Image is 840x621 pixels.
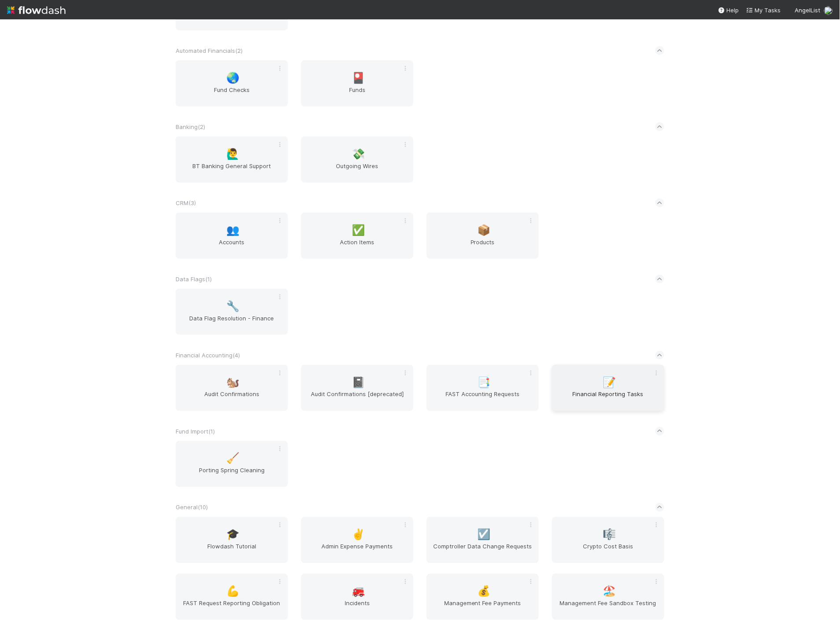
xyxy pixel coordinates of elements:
span: BT Banking General Support [179,162,284,179]
span: My Tasks [746,7,781,14]
span: Admin Expense Payments [305,542,410,560]
span: FAST Request Reporting Obligation [179,599,284,617]
span: 🧹 [227,453,240,464]
a: 🎴Funds [301,60,413,107]
a: 💸Outgoing Wires [301,136,413,183]
span: AngelList [795,7,821,14]
span: ☑️ [478,529,491,540]
span: 📑 [478,377,491,388]
span: Financial Reporting Tasks [556,390,661,408]
a: 🏖️Management Fee Sandbox Testing [552,574,664,620]
span: Fund Checks [179,85,284,103]
span: Funds [305,85,410,103]
span: 🌏 [227,72,240,84]
span: 🏖️ [603,586,616,597]
span: Outgoing Wires [305,162,410,179]
span: Data Flags ( 1 ) [176,276,212,283]
span: Banking ( 2 ) [176,123,205,130]
a: 🔧Data Flag Resolution - Finance [176,289,288,335]
span: Fund Import ( 1 ) [176,428,215,435]
span: Comptroller Data Change Requests [430,542,535,560]
span: Automated Financials ( 2 ) [176,47,243,54]
span: 📓 [352,377,365,388]
a: ✅Action Items [301,213,413,259]
span: 📦 [478,224,491,236]
span: Data Flag Resolution - Finance [179,314,284,331]
span: Products [430,238,535,255]
span: Crypto Cost Basis [556,542,661,560]
span: Financial Accounting ( 4 ) [176,352,240,359]
a: 🙋‍♂️BT Banking General Support [176,136,288,183]
a: 💰Management Fee Payments [427,574,539,620]
span: Management Fee Sandbox Testing [556,599,661,617]
a: 📑FAST Accounting Requests [427,365,539,411]
a: 🌏Fund Checks [176,60,288,107]
a: 🎼Crypto Cost Basis [552,517,664,563]
a: My Tasks [746,6,781,15]
span: 💰 [478,586,491,597]
span: Action Items [305,238,410,255]
span: 🎼 [603,529,616,540]
span: Management Fee Payments [430,599,535,617]
div: Help [718,6,739,15]
span: Audit Confirmations [deprecated] [305,390,410,408]
span: 💪 [227,586,240,597]
span: Porting Spring Cleaning [179,466,284,484]
span: FAST Accounting Requests [430,390,535,408]
span: 🙋‍♂️ [227,148,240,160]
span: Flowdash Tutorial [179,542,284,560]
span: 👥 [227,224,240,236]
a: 📓Audit Confirmations [deprecated] [301,365,413,411]
a: ☑️Comptroller Data Change Requests [427,517,539,563]
span: ✅ [352,224,365,236]
span: 🚒 [352,586,365,597]
a: 💪FAST Request Reporting Obligation [176,574,288,620]
span: Accounts [179,238,284,255]
a: 🧹Porting Spring Cleaning [176,441,288,487]
a: 📝Financial Reporting Tasks [552,365,664,411]
span: 📝 [603,377,616,388]
span: CRM ( 3 ) [176,199,196,206]
span: Audit Confirmations [179,390,284,408]
span: 🐿️ [227,377,240,388]
span: 🎴 [352,72,365,84]
a: 🐿️Audit Confirmations [176,365,288,411]
a: 📦Products [427,213,539,259]
span: General ( 10 ) [176,504,208,511]
span: 🔧 [227,301,240,312]
span: Incidents [305,599,410,617]
span: 💸 [352,148,365,160]
a: ✌️Admin Expense Payments [301,517,413,563]
a: 🎓Flowdash Tutorial [176,517,288,563]
img: logo-inverted-e16ddd16eac7371096b0.svg [7,3,66,18]
img: avatar_c7c7de23-09de-42ad-8e02-7981c37ee075.png [824,6,833,15]
span: ✌️ [352,529,365,540]
a: 👥Accounts [176,213,288,259]
span: 🎓 [227,529,240,540]
a: 🚒Incidents [301,574,413,620]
